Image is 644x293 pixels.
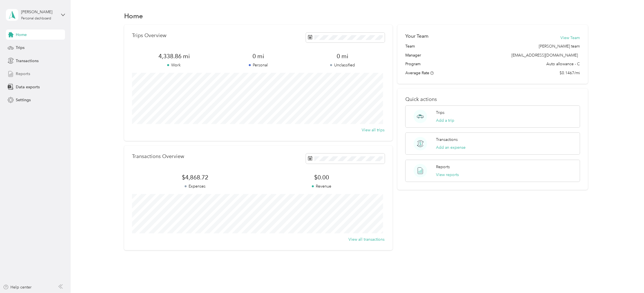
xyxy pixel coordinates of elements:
[258,183,385,189] p: Revenue
[132,183,258,189] p: Expenses
[132,154,184,159] p: Transactions Overview
[405,43,415,49] span: Team
[436,164,450,170] p: Reports
[405,33,428,40] h2: Your Team
[436,110,445,116] p: Trips
[405,52,421,58] span: Manager
[3,284,32,290] button: Help center
[436,172,459,178] button: View reports
[132,173,258,181] span: $4,868.72
[547,61,580,67] span: Auto allowance - C
[216,62,300,68] p: Personal
[132,33,166,39] p: Trips Overview
[16,97,31,103] span: Settings
[436,145,466,150] button: Add an expense
[16,45,24,51] span: Trips
[21,17,51,20] div: Personal dashboard
[612,262,644,293] iframe: Everlance-gr Chat Button Frame
[124,13,143,19] h1: Home
[16,84,40,90] span: Data exports
[16,71,30,77] span: Reports
[561,35,580,41] button: View Team
[300,62,384,68] p: Unclassified
[362,127,385,133] button: View all trips
[132,52,216,60] span: 4,338.86 mi
[436,118,455,123] button: Add a trip
[348,236,385,242] button: View all transactions
[16,58,39,64] span: Transactions
[300,52,384,60] span: 0 mi
[21,9,56,15] div: [PERSON_NAME]
[560,70,580,76] span: $0.1467/mi
[216,52,300,60] span: 0 mi
[539,43,580,49] span: [PERSON_NAME] team
[132,62,216,68] p: Work
[405,71,429,75] span: Average Rate
[258,173,385,181] span: $0.00
[512,53,578,58] span: [EMAIL_ADDRESS][DOMAIN_NAME]
[405,96,580,102] p: Quick actions
[405,61,421,67] span: Program
[16,32,27,38] span: Home
[436,137,458,143] p: Transactions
